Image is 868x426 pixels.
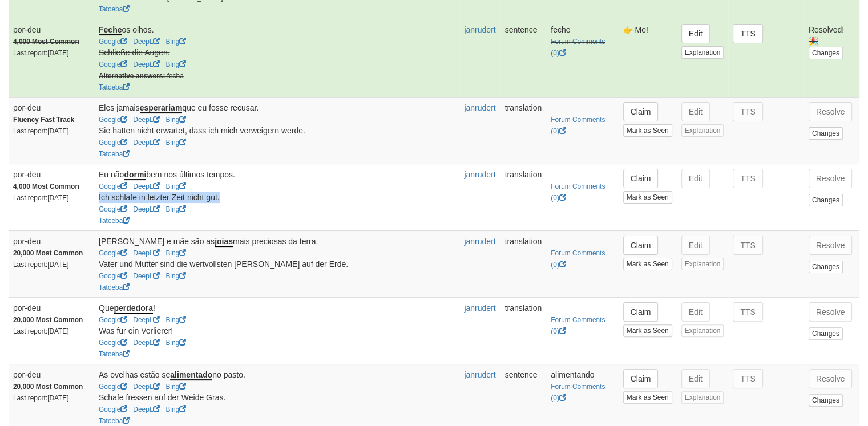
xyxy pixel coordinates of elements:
div: Vater und Mutter sind die wertvollsten [PERSON_NAME] auf der Erde. [99,258,455,270]
a: Forum Comments (0) [551,316,605,335]
u: alimentado [170,370,212,380]
button: Changes [809,47,843,59]
a: DeepL [133,272,160,280]
button: Mark as Seen [623,391,672,404]
a: Tatoeba [99,5,130,13]
div: Schließe die Augen. [99,47,455,58]
a: Tatoeba [99,150,130,158]
td: translation [500,164,547,230]
a: DeepL [133,249,160,257]
strong: 20,000 Most Common [13,383,83,391]
span: As ovelhas estão se no pasto. [99,370,245,380]
a: Tatoeba [99,350,130,358]
div: Sie hatten nicht erwartet, dass ich mich verweigern werde. [99,125,455,136]
a: janrudert [464,103,495,112]
a: Google [99,182,127,190]
div: por-deu [13,102,90,113]
a: janrudert [464,170,495,179]
div: por-deu [13,236,90,247]
button: Explanation [681,46,724,59]
button: Mark as Seen [623,324,672,337]
a: Google [99,139,127,147]
a: Bing [165,38,186,46]
a: Google [99,205,127,213]
button: TTS [733,302,762,322]
a: janrudert [464,370,495,379]
small: Last report: [DATE] [13,327,69,335]
button: TTS [733,369,762,388]
a: Tatoeba [99,417,130,425]
span: [PERSON_NAME] e mãe são as mais preciosas da terra. [99,237,318,247]
small: Last report: [DATE] [13,261,69,269]
td: translation [500,97,547,164]
button: Claim [623,102,659,121]
a: Forum Comments (0) [551,249,605,269]
a: Tatoeba [99,83,130,91]
button: TTS [733,169,762,188]
a: Google [99,249,127,257]
a: Google [99,339,127,347]
a: Forum Comments (0) [551,38,605,57]
a: janrudert [464,25,495,34]
button: Edit [681,24,710,43]
button: Resolve [809,169,853,188]
strong: 20,000 Most Common [13,316,83,324]
u: joias [215,237,233,247]
a: Tatoeba [99,217,130,225]
div: por-deu [13,302,90,314]
span: Que ! [99,303,155,314]
button: Explanation [681,124,724,137]
u: dormi [124,170,146,180]
a: Google [99,38,127,46]
a: DeepL [133,60,160,68]
a: Bing [165,139,186,147]
button: TTS [733,102,762,121]
button: Explanation [681,324,724,337]
u: Feche [99,25,122,35]
a: Bing [165,116,186,124]
strong: Fluency Fast Track [13,116,74,124]
a: DeepL [133,205,160,213]
a: Bing [165,316,186,324]
div: Schafe fressen auf der Weide Gras. [99,392,455,403]
a: DeepL [133,405,160,413]
td: translation [500,230,547,297]
a: DeepL [133,116,160,124]
button: Resolve [809,302,853,322]
a: Forum Comments (0) [551,182,605,202]
button: Mark as Seen [623,258,672,270]
a: DeepL [133,316,160,324]
div: Ich schlafe in letzter Zeit nicht gut. [99,192,455,203]
button: Edit [681,302,710,322]
a: Google [99,383,127,391]
a: janrudert [464,237,495,246]
div: por-deu [13,369,90,380]
td: sentence [500,19,547,97]
span: Eles jamais que eu fosse recusar. [99,103,259,113]
button: TTS [733,236,762,255]
a: DeepL [133,339,160,347]
button: Explanation [681,258,724,270]
a: DeepL [133,38,160,46]
a: Bing [165,405,186,413]
a: Bing [165,383,186,391]
div: 👉 Me! [623,24,672,35]
small: Last report: [DATE] [13,49,69,57]
button: Edit [681,102,710,121]
button: Claim [623,236,659,255]
a: Forum Comments (0) [551,116,605,135]
a: Bing [165,339,186,347]
button: TTS [733,24,762,43]
button: Claim [623,302,659,322]
small: fecha [99,72,184,80]
strong: 4,000 Most Common [13,38,79,46]
div: Resolved! 🎉 [809,24,855,47]
button: Claim [623,369,659,388]
button: Edit [681,169,710,188]
a: Google [99,272,127,280]
small: Last report: [DATE] [13,194,69,202]
a: Bing [165,205,186,213]
button: Resolve [809,236,853,255]
a: Bing [165,60,186,68]
a: Tatoeba [99,283,130,291]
